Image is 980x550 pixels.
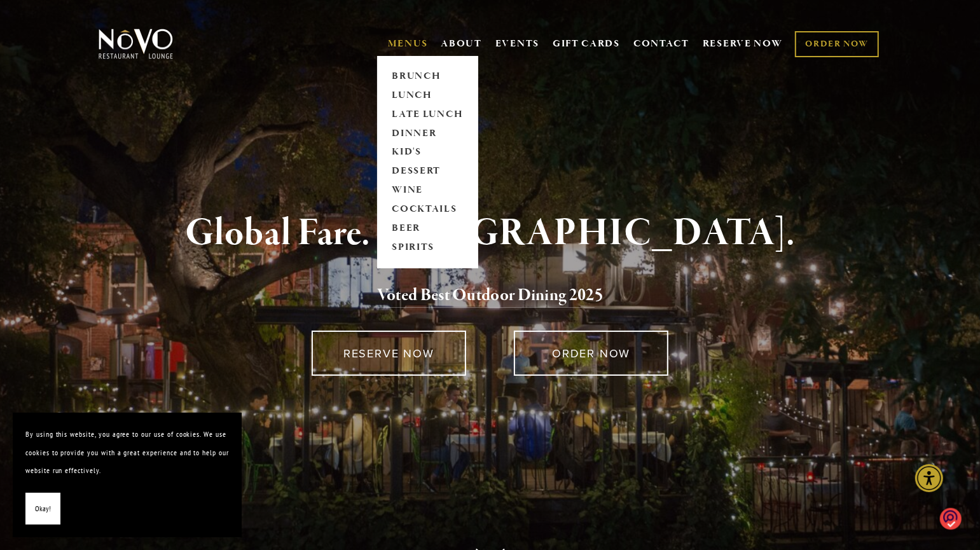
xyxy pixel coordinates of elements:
a: GIFT CARDS [553,32,620,56]
strong: Global Fare. [GEOGRAPHIC_DATA]. [185,209,795,258]
button: Okay! [25,493,60,525]
a: DESSERT [388,162,467,181]
a: ORDER NOW [514,331,668,376]
a: DINNER [388,124,467,143]
a: LUNCH [388,86,467,105]
span: Okay! [35,500,51,518]
img: o1IwAAAABJRU5ErkJggg== [940,507,962,531]
a: LATE LUNCH [388,105,467,124]
div: Accessibility Menu [915,464,943,492]
img: Novo Restaurant &amp; Lounge [96,28,176,60]
p: By using this website, you agree to our use of cookies. We use cookies to provide you with a grea... [25,425,229,480]
a: BEER [388,219,467,238]
a: WINE [388,181,467,200]
a: ABOUT [441,38,482,50]
a: EVENTS [495,38,539,50]
a: BRUNCH [388,67,467,86]
a: MENUS [388,38,428,50]
a: RESERVE NOW [312,331,466,376]
a: ORDER NOW [795,31,878,57]
a: COCKTAILS [388,200,467,219]
a: Voted Best Outdoor Dining 202 [377,284,595,308]
a: SPIRITS [388,238,467,258]
a: KID'S [388,143,467,162]
h2: 5 [120,282,861,309]
a: RESERVE NOW [703,32,783,56]
a: CONTACT [633,32,689,56]
section: Cookie banner [13,413,242,537]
